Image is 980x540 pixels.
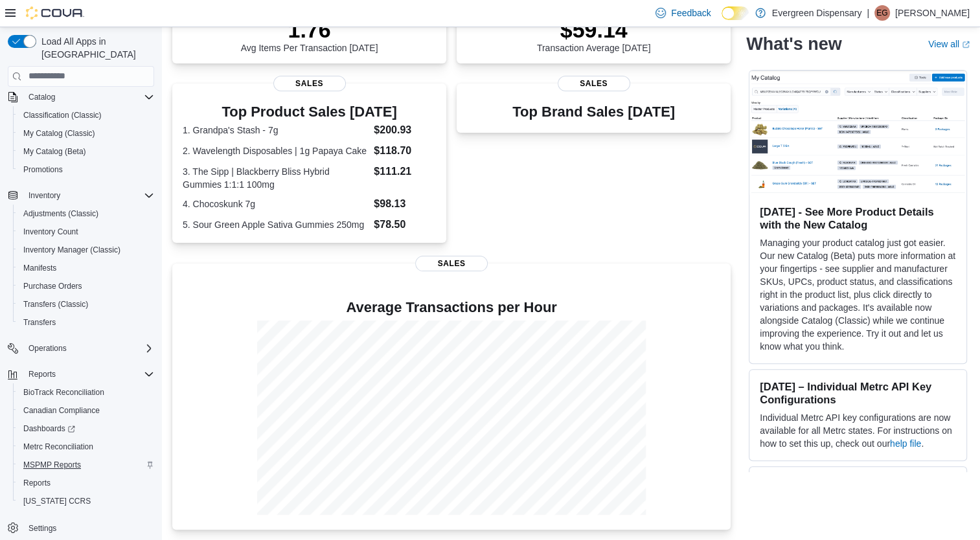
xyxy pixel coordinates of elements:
a: Settings [23,521,62,536]
button: Inventory [23,188,65,203]
button: Reports [23,366,61,382]
span: Classification (Classic) [23,110,102,120]
button: My Catalog (Classic) [13,124,159,142]
span: Settings [23,519,154,535]
a: BioTrack Reconciliation [18,385,109,400]
span: Catalog [28,92,55,102]
span: Metrc Reconciliation [23,442,93,452]
span: Transfers [23,317,56,328]
span: BioTrack Reconciliation [23,387,104,398]
span: Adjustments (Classic) [18,206,154,221]
a: Manifests [18,260,62,276]
span: Operations [28,343,67,354]
p: Evergreen Dispensary [772,5,862,21]
a: Purchase Orders [18,278,87,294]
dd: $78.50 [374,217,436,232]
button: Operations [3,339,159,357]
span: Classification (Classic) [18,107,154,123]
span: Transfers [18,315,154,330]
a: Transfers (Classic) [18,297,93,312]
span: Sales [558,76,630,91]
span: Reports [18,475,154,491]
span: Reports [23,366,154,382]
a: View allExternal link [928,39,970,49]
svg: External link [962,41,970,49]
dt: 4. Chocoskunk 7g [183,197,369,210]
a: Metrc Reconciliation [18,439,98,455]
span: BioTrack Reconciliation [18,385,154,400]
span: Promotions [23,164,63,175]
span: Purchase Orders [23,281,82,291]
span: Dashboards [18,421,154,436]
dt: 3. The Sipp | Blackberry Bliss Hybrid Gummies 1:1:1 100mg [183,165,369,191]
dd: $200.93 [374,122,436,138]
span: Canadian Compliance [18,403,154,418]
a: Canadian Compliance [18,403,105,418]
span: My Catalog (Beta) [23,146,86,157]
a: My Catalog (Beta) [18,144,91,159]
p: | [867,5,869,21]
span: Inventory Count [18,224,154,240]
span: Catalog [23,89,154,105]
a: Promotions [18,162,68,177]
a: Reports [18,475,56,491]
p: Individual Metrc API key configurations are now available for all Metrc states. For instructions ... [760,411,956,450]
span: MSPMP Reports [23,460,81,470]
button: Reports [13,474,159,492]
span: Transfers (Classic) [18,297,154,312]
span: Dashboards [23,423,75,434]
button: Inventory Count [13,223,159,241]
span: [US_STATE] CCRS [23,496,91,506]
span: Load All Apps in [GEOGRAPHIC_DATA] [36,35,154,61]
a: [US_STATE] CCRS [18,493,96,509]
span: EG [876,5,887,21]
dt: 2. Wavelength Disposables | 1g Papaya Cake [183,144,369,157]
span: Reports [23,478,51,488]
a: help file [890,438,921,449]
a: My Catalog (Classic) [18,126,100,141]
div: Transaction Average [DATE] [537,17,651,53]
span: Feedback [671,6,711,19]
button: My Catalog (Beta) [13,142,159,161]
h3: [DATE] - See More Product Details with the New Catalog [760,205,956,231]
button: Catalog [3,88,159,106]
h3: Top Product Sales [DATE] [183,104,436,120]
div: Enos Gee [874,5,890,21]
span: Transfers (Classic) [23,299,88,309]
span: My Catalog (Classic) [23,128,95,139]
p: $59.14 [537,17,651,43]
span: Manifests [23,263,56,273]
span: Purchase Orders [18,278,154,294]
span: Inventory Manager (Classic) [18,242,154,258]
span: Settings [28,523,56,534]
span: Washington CCRS [18,493,154,509]
button: Canadian Compliance [13,401,159,420]
button: Transfers (Classic) [13,295,159,313]
button: [US_STATE] CCRS [13,492,159,510]
a: Dashboards [18,421,80,436]
dd: $111.21 [374,164,436,179]
span: Inventory [28,190,60,201]
h3: [DATE] – Individual Metrc API Key Configurations [760,380,956,406]
h4: Average Transactions per Hour [183,300,720,315]
a: Inventory Manager (Classic) [18,242,126,258]
a: MSPMP Reports [18,457,86,473]
h2: What's new [746,34,841,54]
span: Metrc Reconciliation [18,439,154,455]
dd: $118.70 [374,143,436,159]
button: BioTrack Reconciliation [13,383,159,401]
span: Promotions [18,162,154,177]
span: My Catalog (Classic) [18,126,154,141]
span: Adjustments (Classic) [23,208,98,219]
span: Manifests [18,260,154,276]
a: Inventory Count [18,224,84,240]
button: Inventory [3,186,159,205]
button: Catalog [23,89,60,105]
span: Operations [23,341,154,356]
button: Promotions [13,161,159,179]
span: My Catalog (Beta) [18,144,154,159]
button: Transfers [13,313,159,332]
dt: 1. Grandpa's Stash - 7g [183,124,369,137]
button: MSPMP Reports [13,456,159,474]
